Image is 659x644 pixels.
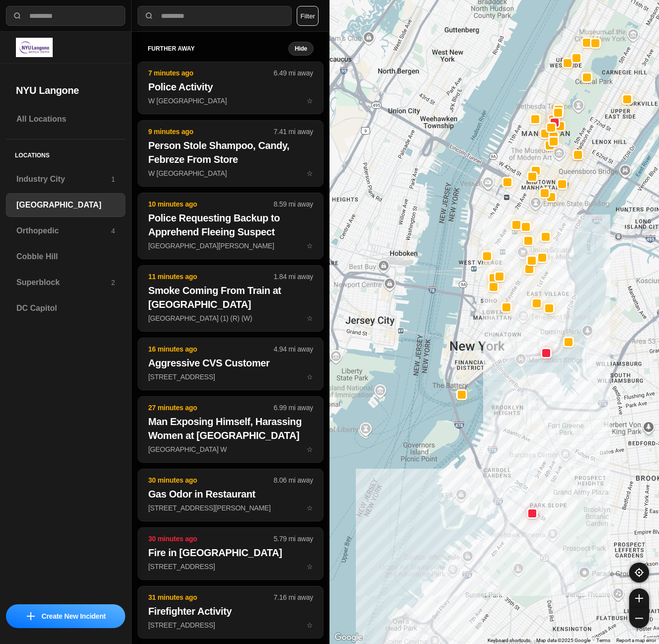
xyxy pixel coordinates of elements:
[138,193,324,259] button: 10 minutes ago8.59 mi awayPolice Requesting Backup to Apprehend Fleeing Suspect[GEOGRAPHIC_DATA][...
[138,314,324,322] a: 11 minutes ago1.84 mi awaySmoke Coming From Train at [GEOGRAPHIC_DATA][GEOGRAPHIC_DATA] (1) (R) (...
[148,592,273,602] p: 31 minutes ago
[629,588,649,608] button: zoom-in
[111,278,115,287] p: 2
[536,638,590,643] span: Map data ©2025 Google
[307,621,313,629] span: star
[111,174,115,184] p: 1
[148,80,313,94] h2: Police Activity
[148,168,313,178] p: W [GEOGRAPHIC_DATA]
[138,396,324,463] button: 27 minutes ago6.99 mi awayMan Exposing Himself, Harassing Women at [GEOGRAPHIC_DATA][GEOGRAPHIC_D...
[635,568,644,577] img: recenter
[27,612,35,620] img: icon
[138,527,324,580] button: 30 minutes ago5.79 mi awayFire in [GEOGRAPHIC_DATA][STREET_ADDRESS]star
[138,169,324,177] a: 9 minutes ago7.41 mi awayPerson Stole Shampoo, Candy, Febreze From StoreW [GEOGRAPHIC_DATA]star
[148,415,313,442] h2: Man Exposing Himself, Harassing Women at [GEOGRAPHIC_DATA]
[148,139,313,166] h2: Person Stole Shampoo, Candy, Febreze From Store
[148,562,313,572] p: [STREET_ADDRESS]
[16,277,111,288] h3: Superblock
[307,504,313,512] span: star
[307,97,313,105] span: star
[274,403,313,413] p: 6.99 mi away
[42,611,106,621] p: Create New Incident
[148,546,313,560] h2: Fire in [GEOGRAPHIC_DATA]
[616,638,656,643] a: Report a map error
[629,608,649,628] button: zoom-out
[148,211,313,239] h2: Police Requesting Backup to Apprehend Fleeing Suspect
[295,45,307,53] small: Hide
[16,251,115,263] h3: Cobble Hill
[148,620,313,630] p: [STREET_ADDRESS]
[148,313,313,323] p: [GEOGRAPHIC_DATA] (1) (R) (W)
[16,173,111,185] h3: Industry City
[307,242,313,250] span: star
[138,62,324,114] button: 7 minutes ago6.49 mi awayPolice ActivityW [GEOGRAPHIC_DATA]star
[635,614,643,622] img: zoom-out
[629,563,649,582] button: recenter
[6,193,125,217] a: [GEOGRAPHIC_DATA]
[6,140,125,167] h5: Locations
[6,245,125,269] a: Cobble Hill
[6,271,125,294] a: Superblock2
[138,586,324,639] button: 31 minutes ago7.16 mi awayFirefighter Activity[STREET_ADDRESS]star
[16,199,115,211] h3: [GEOGRAPHIC_DATA]
[297,6,319,26] button: Filter
[148,127,273,137] p: 9 minutes ago
[332,631,365,644] a: Open this area in Google Maps (opens a new window)
[138,562,324,571] a: 30 minutes ago5.79 mi awayFire in [GEOGRAPHIC_DATA][STREET_ADDRESS]star
[138,241,324,250] a: 10 minutes ago8.59 mi awayPolice Requesting Backup to Apprehend Fleeing Suspect[GEOGRAPHIC_DATA][...
[12,11,22,21] img: search
[138,372,324,381] a: 16 minutes ago4.94 mi awayAggressive CVS Customer[STREET_ADDRESS]star
[307,169,313,177] span: star
[16,113,115,125] h3: All Locations
[148,604,313,618] h2: Firefighter Activity
[148,403,273,413] p: 27 minutes ago
[6,296,125,320] a: DC Capitol
[148,444,313,454] p: [GEOGRAPHIC_DATA] W
[148,199,273,209] p: 10 minutes ago
[488,637,530,644] button: Keyboard shortcuts
[274,592,313,602] p: 7.16 mi away
[6,167,125,191] a: Industry City1
[138,445,324,453] a: 27 minutes ago6.99 mi awayMan Exposing Himself, Harassing Women at [GEOGRAPHIC_DATA][GEOGRAPHIC_D...
[274,68,313,78] p: 6.49 mi away
[148,45,288,53] h5: further away
[274,475,313,485] p: 8.06 mi away
[307,314,313,322] span: star
[148,475,273,485] p: 30 minutes ago
[274,272,313,282] p: 1.84 mi away
[148,356,313,370] h2: Aggressive CVS Customer
[16,83,115,97] h2: NYU Langone
[307,373,313,381] span: star
[138,120,324,187] button: 9 minutes ago7.41 mi awayPerson Stole Shampoo, Candy, Febreze From StoreW [GEOGRAPHIC_DATA]star
[148,534,273,544] p: 30 minutes ago
[148,344,273,354] p: 16 minutes ago
[635,594,643,602] img: zoom-in
[138,503,324,512] a: 30 minutes ago8.06 mi awayGas Odor in Restaurant[STREET_ADDRESS][PERSON_NAME]star
[148,272,273,282] p: 11 minutes ago
[6,219,125,243] a: Orthopedic4
[148,96,313,106] p: W [GEOGRAPHIC_DATA]
[274,199,313,209] p: 8.59 mi away
[148,372,313,382] p: [STREET_ADDRESS]
[596,638,610,643] a: Terms
[16,38,53,57] img: logo
[274,534,313,544] p: 5.79 mi away
[111,226,115,236] p: 4
[138,265,324,332] button: 11 minutes ago1.84 mi awaySmoke Coming From Train at [GEOGRAPHIC_DATA][GEOGRAPHIC_DATA] (1) (R) (...
[288,42,314,56] button: Hide
[307,563,313,571] span: star
[148,241,313,251] p: [GEOGRAPHIC_DATA][PERSON_NAME]
[274,344,313,354] p: 4.94 mi away
[138,96,324,105] a: 7 minutes ago6.49 mi awayPolice ActivityW [GEOGRAPHIC_DATA]star
[6,604,125,628] button: iconCreate New Incident
[16,302,115,314] h3: DC Capitol
[144,11,154,21] img: search
[148,284,313,311] h2: Smoke Coming From Train at [GEOGRAPHIC_DATA]
[138,621,324,629] a: 31 minutes ago7.16 mi awayFirefighter Activity[STREET_ADDRESS]star
[274,127,313,137] p: 7.41 mi away
[148,68,273,78] p: 7 minutes ago
[148,503,313,513] p: [STREET_ADDRESS][PERSON_NAME]
[332,631,365,644] img: Google
[138,469,324,521] button: 30 minutes ago8.06 mi awayGas Odor in Restaurant[STREET_ADDRESS][PERSON_NAME]star
[6,107,125,131] a: All Locations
